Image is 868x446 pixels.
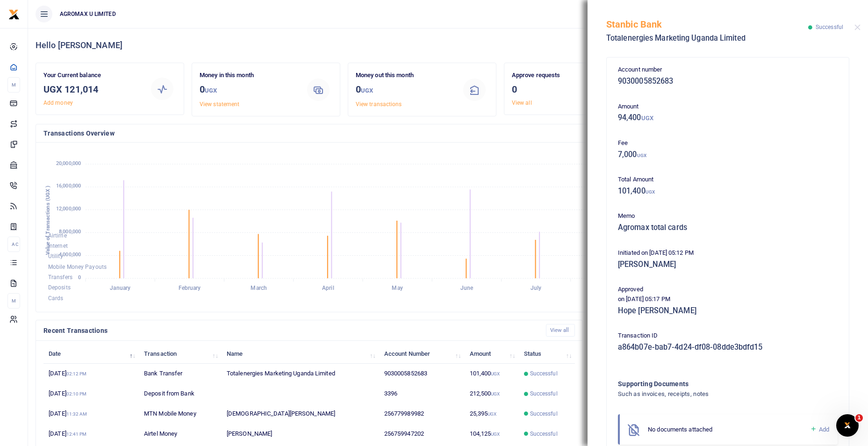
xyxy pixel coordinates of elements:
span: Add [819,426,829,433]
a: View all [512,100,532,106]
td: 101,400 [464,364,518,384]
small: UGX [205,87,217,94]
h5: a864b07e-bab7-4d24-df08-08dde3bdfd15 [618,343,838,352]
iframe: Intercom live chat [836,414,859,437]
th: Date: activate to sort column descending [43,344,139,364]
button: Close [854,24,861,30]
tspan: January [110,285,130,292]
th: Account Number: activate to sort column ascending [379,344,465,364]
span: Deposits [48,285,71,291]
p: Account number [618,65,838,75]
small: UGX [491,371,500,376]
td: [PERSON_NAME] [222,424,379,444]
td: [DATE] [43,384,139,404]
small: 12:41 PM [66,432,87,437]
span: Airtime [48,232,67,239]
h5: [PERSON_NAME] [618,260,838,269]
small: UGX [361,87,373,94]
tspan: March [251,285,267,292]
small: UGX [646,189,655,194]
th: Amount: activate to sort column ascending [464,344,518,364]
h5: 101,400 [618,187,838,196]
th: Status: activate to sort column ascending [518,344,575,364]
small: 11:32 AM [66,411,87,417]
span: No documents attached [648,426,712,433]
h5: 94,400 [618,113,838,122]
td: MTN Mobile Money [139,404,222,424]
p: Amount [618,102,838,112]
tspan: June [460,285,473,292]
td: [DATE] [43,404,139,424]
tspan: 4,000,000 [59,252,81,258]
tspan: 12,000,000 [56,206,81,212]
span: Utility [48,253,63,260]
tspan: 20,000,000 [56,160,81,166]
small: UGX [491,432,500,437]
a: Add money [43,100,73,106]
td: [DATE] [43,364,139,384]
span: Successful [530,389,558,398]
td: Airtel Money [139,424,222,444]
tspan: April [322,285,334,292]
p: Approve requests [512,71,610,80]
p: Fee [618,138,838,148]
text: Value of Transactions (UGX ) [45,186,51,255]
th: Name: activate to sort column ascending [222,344,379,364]
span: Successful [530,430,558,438]
li: Ac [7,237,20,252]
small: UGX [641,115,653,122]
small: UGX [491,391,500,396]
h4: Transactions Overview [43,128,645,138]
h3: 0 [356,82,453,98]
p: Transaction ID [618,331,838,341]
tspan: May [392,285,402,292]
td: 104,125 [464,424,518,444]
h5: Agromax total cards [618,223,838,232]
td: [DEMOGRAPHIC_DATA][PERSON_NAME] [222,404,379,424]
td: 3396 [379,384,465,404]
td: [DATE] [43,424,139,444]
span: Mobile Money Payouts [48,264,107,270]
img: logo-small [8,9,20,20]
td: 256759947202 [379,424,465,444]
tspan: February [179,285,201,292]
td: Totalenergies Marketing Uganda Limited [222,364,379,384]
span: Internet [48,243,68,249]
td: 256779989982 [379,404,465,424]
tspan: 8,000,000 [59,229,81,235]
a: View all [546,324,575,337]
p: Money out this month [356,71,453,80]
a: View statement [200,101,239,108]
p: Total Amount [618,175,838,185]
td: 212,500 [464,384,518,404]
p: on [DATE] 05:17 PM [618,295,838,304]
span: Cards [48,295,64,302]
td: 25,395 [464,404,518,424]
h3: 0 [200,82,297,98]
a: logo-small logo-large logo-large [8,10,20,17]
a: Add [810,424,829,435]
tspan: 0 [78,274,81,281]
p: Your Current balance [43,71,141,80]
td: Bank Transfer [139,364,222,384]
span: Successful [530,369,558,378]
td: 9030005852683 [379,364,465,384]
li: M [7,77,20,93]
span: Transfers [48,274,72,281]
h4: Hello [PERSON_NAME] [36,40,861,50]
tspan: July [531,285,541,292]
h5: Hope [PERSON_NAME] [618,306,838,316]
p: Memo [618,211,838,221]
p: Approved [618,285,838,295]
h3: 0 [512,82,610,96]
p: Initiated on [DATE] 05:12 PM [618,248,838,258]
h3: UGX 121,014 [43,82,141,96]
h5: 7,000 [618,150,838,159]
small: 02:10 PM [66,391,87,396]
p: Money in this month [200,71,297,80]
h4: Recent Transactions [43,325,538,336]
small: UGX [488,411,496,417]
span: Successful [530,410,558,418]
span: AGROMAX U LIMITED [56,10,120,18]
h5: 9030005852683 [618,77,838,86]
